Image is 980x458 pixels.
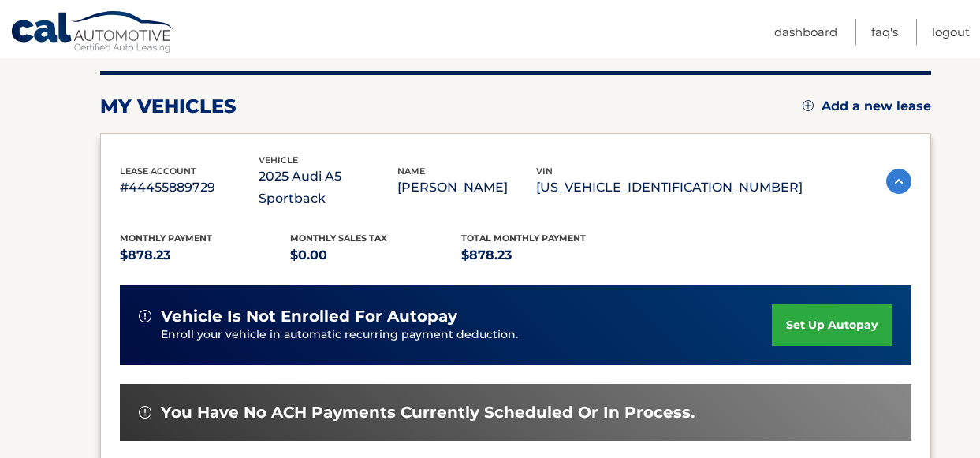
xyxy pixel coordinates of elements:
h2: my vehicles [100,95,237,118]
p: [PERSON_NAME] [397,177,536,199]
a: Add a new lease [803,99,931,114]
span: vin [536,166,553,177]
p: $878.23 [120,244,291,266]
p: 2025 Audi A5 Sportback [259,166,397,210]
span: Total Monthly Payment [461,233,586,244]
span: name [397,166,425,177]
p: $878.23 [461,244,632,266]
a: set up autopay [772,304,892,346]
img: add.svg [803,100,814,111]
span: Monthly sales Tax [290,233,387,244]
span: vehicle [259,155,298,166]
p: Enroll your vehicle in automatic recurring payment deduction. [161,326,773,344]
img: alert-white.svg [139,310,151,322]
span: You have no ACH payments currently scheduled or in process. [161,403,695,423]
p: [US_VEHICLE_IDENTIFICATION_NUMBER] [536,177,803,199]
p: #44455889729 [120,177,259,199]
span: Monthly Payment [120,233,212,244]
a: FAQ's [871,19,898,45]
img: accordion-active.svg [886,169,911,194]
span: vehicle is not enrolled for autopay [161,307,457,326]
p: $0.00 [290,244,461,266]
span: lease account [120,166,196,177]
a: Dashboard [774,19,837,45]
a: Logout [932,19,970,45]
a: Cal Automotive [10,10,176,56]
img: alert-white.svg [139,406,151,419]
